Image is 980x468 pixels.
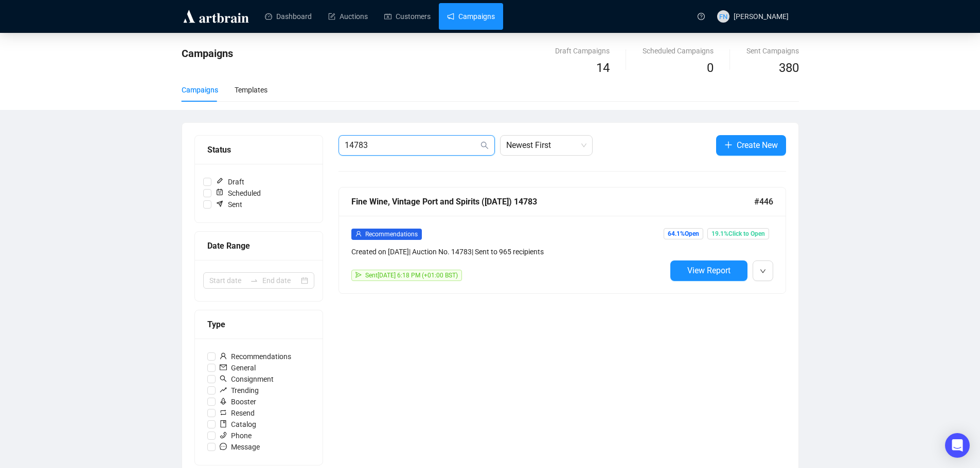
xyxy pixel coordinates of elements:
[596,61,610,75] span: 14
[216,396,260,407] span: Booster
[211,176,248,188] span: Draft
[182,84,218,96] div: Campaigns
[265,3,312,30] a: Dashboard
[338,187,786,294] a: Fine Wine, Vintage Port and Spirits ([DATE]) 14783#446userRecommendationsCreated on [DATE]| Aucti...
[328,3,368,30] a: Auctions
[220,432,227,439] span: phone
[235,84,268,96] div: Templates
[220,364,227,371] span: mail
[220,420,227,427] span: book
[211,188,265,199] span: Scheduled
[250,276,258,285] span: swap-right
[779,61,799,75] span: 380
[216,373,278,385] span: Consignment
[365,272,458,279] span: Sent [DATE] 6:18 PM (+01:00 BST)
[664,228,703,239] span: 64.1% Open
[220,398,227,405] span: rocket
[506,136,586,155] span: Newest First
[216,385,263,396] span: Trending
[643,45,714,57] div: Scheduled Campaigns
[351,195,754,208] div: Fine Wine, Vintage Port and Spirits ([DATE]) 14783
[746,45,799,57] div: Sent Campaigns
[707,61,714,75] span: 0
[216,407,259,419] span: Resend
[207,239,310,252] div: Date Range
[216,430,256,441] span: Phone
[754,195,773,208] span: #446
[716,135,786,156] button: Create New
[250,276,258,285] span: to
[345,139,478,152] input: Search Campaign...
[365,231,418,238] span: Recommendations
[182,8,251,25] img: logo
[216,419,260,430] span: Catalog
[211,199,246,210] span: Sent
[687,266,730,275] span: View Report
[216,441,264,453] span: Message
[220,409,227,416] span: retweet
[207,318,310,331] div: Type
[220,386,227,394] span: rise
[351,246,666,257] div: Created on [DATE] | Auction No. 14783 | Sent to 965 recipients
[698,13,705,20] span: question-circle
[734,12,789,21] span: [PERSON_NAME]
[182,47,233,60] span: Campaigns
[555,45,610,57] div: Draft Campaigns
[670,260,747,281] button: View Report
[216,362,260,373] span: General
[207,143,310,156] div: Status
[262,275,299,286] input: End date
[209,275,246,286] input: Start date
[355,272,362,278] span: send
[945,433,970,458] div: Open Intercom Messenger
[447,3,495,30] a: Campaigns
[220,375,227,382] span: search
[220,443,227,450] span: message
[707,228,769,239] span: 19.1% Click to Open
[216,351,295,362] span: Recommendations
[220,352,227,360] span: user
[719,11,727,22] span: FN
[760,268,766,274] span: down
[724,141,733,149] span: plus
[384,3,431,30] a: Customers
[480,141,489,149] span: search
[355,231,362,237] span: user
[737,139,778,152] span: Create New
